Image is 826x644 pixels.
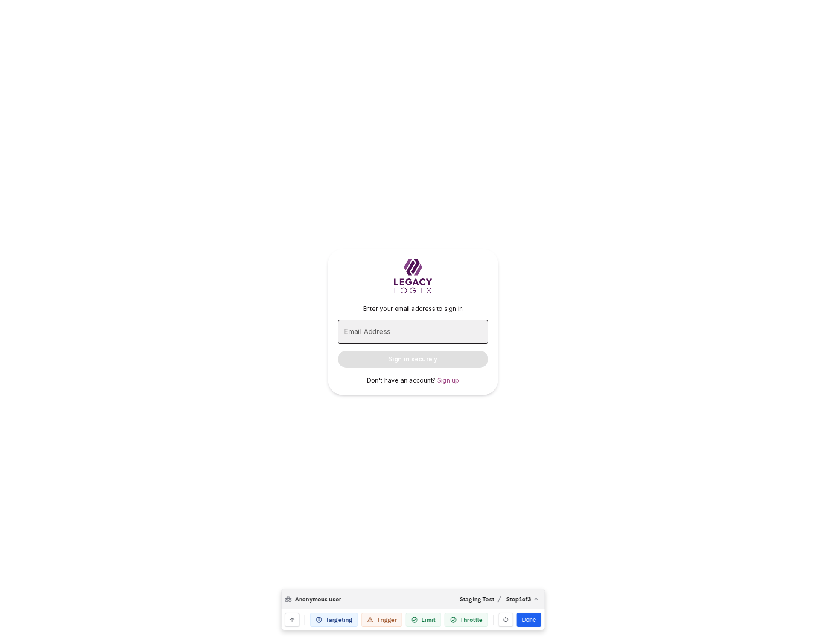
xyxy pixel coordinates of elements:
[361,613,402,627] div: Trigger
[367,377,436,384] span: Don't have an account?
[437,377,459,384] span: Sign up
[310,613,358,627] div: Targeting
[460,594,494,604] span: Staging Test
[517,613,541,627] button: Done
[506,594,531,604] span: Step 1 of 3
[437,376,459,385] a: Sign up
[363,305,463,312] span: Enter your email address to sign in
[406,613,441,627] div: Limit
[295,594,341,604] span: Anonymous user
[504,592,541,606] button: Step1of3
[445,613,488,627] div: Throttle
